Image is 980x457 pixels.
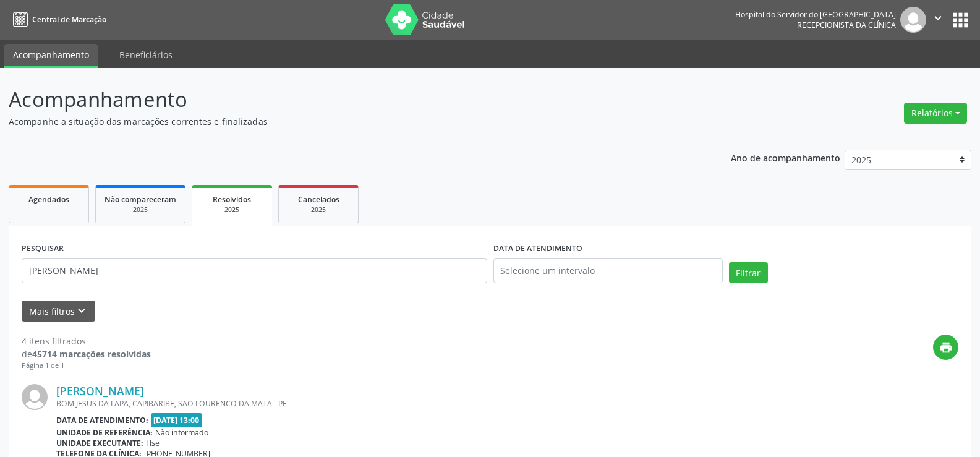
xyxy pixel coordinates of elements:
button:  [926,7,950,33]
div: de [22,348,151,361]
span: Não compareceram [104,194,176,205]
label: PESQUISAR [22,239,64,258]
p: Ano de acompanhamento [731,150,840,165]
p: Acompanhamento [9,84,683,115]
i: print [939,341,953,354]
strong: 45714 marcações resolvidas [32,348,151,360]
i:  [931,11,945,25]
button: print [933,335,958,360]
span: Resolvidos [213,194,251,205]
div: 2025 [104,205,176,215]
div: Hospital do Servidor do [GEOGRAPHIC_DATA] [735,9,896,20]
span: Não informado [155,427,208,438]
label: DATA DE ATENDIMENTO [493,239,582,258]
i: keyboard_arrow_down [75,304,88,318]
a: Central de Marcação [9,9,106,30]
input: Nome, código do beneficiário ou CPF [22,258,487,283]
b: Data de atendimento: [56,415,148,425]
span: Recepcionista da clínica [797,20,896,30]
span: Hse [146,438,160,448]
b: Unidade de referência: [56,427,153,438]
button: Filtrar [729,262,768,283]
span: [DATE] 13:00 [151,413,203,427]
div: BOM JESUS DA LAPA, CAPIBARIBE, SAO LOURENCO DA MATA - PE [56,398,958,409]
img: img [22,384,48,410]
button: Mais filtroskeyboard_arrow_down [22,301,95,322]
img: img [900,7,926,33]
button: apps [950,9,971,31]
span: Central de Marcação [32,14,106,25]
p: Acompanhe a situação das marcações correntes e finalizadas [9,115,683,128]
a: Acompanhamento [4,44,98,68]
span: Cancelados [298,194,339,205]
a: [PERSON_NAME] [56,384,144,398]
div: 2025 [200,205,263,215]
div: Página 1 de 1 [22,361,151,371]
a: Beneficiários [111,44,181,66]
button: Relatórios [904,103,967,124]
div: 4 itens filtrados [22,335,151,348]
b: Unidade executante: [56,438,143,448]
span: Agendados [28,194,69,205]
input: Selecione um intervalo [493,258,723,283]
div: 2025 [288,205,349,215]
